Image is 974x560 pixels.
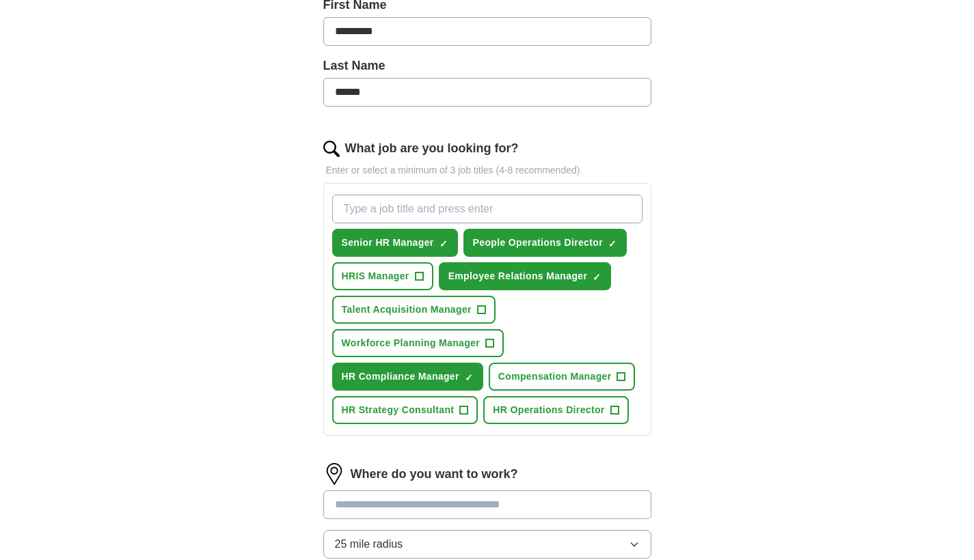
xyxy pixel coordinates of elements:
img: search.png [323,141,340,157]
span: People Operations Director [473,236,603,250]
button: Employee Relations Manager✓ [439,262,612,290]
span: HRIS Manager [342,269,409,283]
span: Talent Acquisition Manager [342,303,472,317]
img: location.png [323,463,345,485]
span: ✓ [465,372,473,383]
button: People Operations Director✓ [463,229,627,257]
button: 25 mile radius [323,530,651,559]
span: HR Compliance Manager [342,369,459,384]
input: Type a job title and press enter [332,195,642,223]
span: Employee Relations Manager [448,269,588,283]
span: HR Operations Director [493,403,604,417]
label: Last Name [323,57,651,75]
span: ✓ [593,272,601,283]
span: HR Strategy Consultant [342,403,455,417]
span: Senior HR Manager [342,236,434,250]
label: What job are you looking for? [345,139,519,158]
button: Workforce Planning Manager [332,329,504,357]
span: ✓ [608,238,617,249]
p: Enter or select a minimum of 3 job titles (4-8 recommended) [323,163,651,178]
span: ✓ [439,238,448,249]
button: HRIS Manager [332,262,433,290]
span: Workforce Planning Manager [342,336,481,350]
button: HR Operations Director [483,396,628,424]
button: HR Strategy Consultant [332,396,478,424]
button: Talent Acquisition Manager [332,296,496,324]
span: Compensation Manager [498,369,612,384]
span: 25 mile radius [335,536,403,552]
label: Where do you want to work? [351,465,518,484]
button: HR Compliance Manager✓ [332,363,483,391]
button: Senior HR Manager✓ [332,229,458,257]
button: Compensation Manager [489,363,636,391]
